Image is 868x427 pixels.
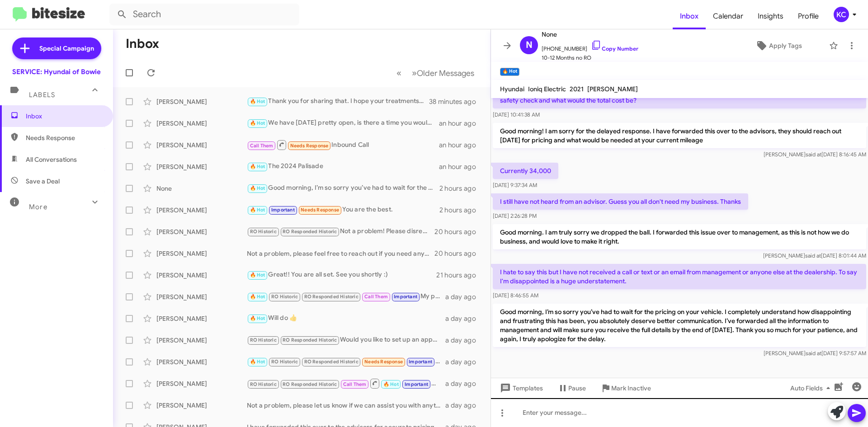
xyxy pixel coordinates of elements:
div: [PERSON_NAME] [156,227,247,236]
span: Templates [498,380,543,396]
div: [PERSON_NAME] [156,357,247,366]
p: Good morning. I am truly sorry we dropped the ball. I forwarded this issue over to management, as... [493,224,866,249]
div: Will do 👍 [247,313,445,324]
span: RO Historic [271,294,298,300]
div: a day ago [445,401,483,410]
div: Not a problem! Please disregard the system generated text messages [247,226,434,237]
nav: Page navigation example [392,64,480,82]
span: 🔥 Hot [250,185,265,191]
div: SERVICE: Hyundai of Bowie [12,67,101,76]
span: « [396,67,401,79]
span: Inbox [26,112,103,121]
a: Insights [750,3,791,29]
span: [PERSON_NAME] [DATE] 8:16:45 AM [764,151,866,158]
div: [PERSON_NAME] [156,249,247,258]
div: a day ago [445,357,483,366]
span: [PERSON_NAME] [DATE] 8:01:44 AM [763,252,866,259]
span: Ioniq Electric [528,85,566,93]
p: Currently 34,000 [493,163,558,179]
span: Hyundai [500,85,524,93]
span: 10-12 Months no RO [542,53,638,62]
div: [PERSON_NAME] [156,379,247,388]
div: [PERSON_NAME] [156,271,247,280]
span: RO Historic [250,381,277,387]
span: 🔥 Hot [250,164,265,169]
span: Mark Inactive [611,380,651,396]
p: Good morning! I am sorry for the delayed response. I have forwarded this over to the advisors, th... [493,123,866,148]
input: Search [109,4,299,25]
span: Important [394,294,417,300]
span: Important [409,359,432,365]
p: I hate to say this but I have not received a call or text or an email from management or anyone e... [493,264,866,289]
div: an hour ago [439,162,483,171]
div: a day ago [445,379,483,388]
div: a day ago [445,292,483,301]
span: Pause [568,380,586,396]
div: The 2024 Palisade [247,161,439,172]
span: Auto Fields [790,380,834,396]
span: Needs Response [290,143,329,149]
span: said at [805,252,821,259]
div: Thank you for sharing that. I hope your treatments are going as well as possible. I understand th... [247,96,429,107]
span: Needs Response [364,359,403,365]
div: an hour ago [439,119,483,128]
span: [PERSON_NAME] [587,85,638,93]
span: Inbox [673,3,706,29]
span: RO Responded Historic [283,229,337,235]
span: RO Historic [250,337,277,343]
span: Older Messages [417,68,474,78]
button: Templates [491,380,550,396]
span: Call Them [364,294,388,300]
span: None [542,29,638,40]
div: Not a problem, please let us know if we can assist you with anything moving forward. [247,401,445,410]
a: Calendar [706,3,750,29]
div: My pleasure! [247,291,445,302]
span: [DATE] 9:37:34 AM [493,182,537,188]
div: [PERSON_NAME] [156,119,247,128]
span: RO Historic [250,229,277,235]
div: [PERSON_NAME] [156,206,247,215]
div: a day ago [445,336,483,345]
span: [PHONE_NUMBER] [542,40,638,53]
button: Mark Inactive [593,380,658,396]
div: Great!! You are all set. See you shortly :) [247,270,436,280]
span: 🔥 Hot [383,381,399,387]
span: 🔥 Hot [250,294,265,300]
a: Copy Number [591,45,638,52]
button: Auto Fields [783,380,841,396]
div: 21 hours ago [436,271,483,280]
span: 🔥 Hot [250,315,265,321]
span: RO Responded Historic [283,337,337,343]
span: 🔥 Hot [250,99,265,104]
h1: Inbox [126,37,159,51]
p: I still have not heard from an advisor. Guess you all don't need my business. Thanks [493,193,748,210]
div: 38 minutes ago [429,97,483,106]
span: Needs Response [301,207,339,213]
div: [PERSON_NAME] [156,97,247,106]
button: KC [826,7,858,22]
div: Not a problem, please feel free to reach out if you need any assistance. [247,249,434,258]
div: 20 hours ago [434,249,483,258]
div: [PERSON_NAME] [156,292,247,301]
span: 🔥 Hot [250,207,265,213]
span: [DATE] 8:46:55 AM [493,292,538,299]
div: a day ago [445,314,483,323]
span: Important [405,381,428,387]
a: Special Campaign [12,38,101,59]
span: said at [806,151,821,158]
div: [PERSON_NAME] [156,401,247,410]
span: » [412,67,417,79]
p: Good morning, I’m so sorry you’ve had to wait for the pricing on your vehicle. I completely under... [493,304,866,347]
span: Needs Response [26,133,103,142]
span: [DATE] 2:26:28 PM [493,212,537,219]
div: KC [834,7,849,22]
div: [PERSON_NAME] [156,314,247,323]
div: None [156,184,247,193]
a: Profile [791,3,826,29]
span: Save a Deal [26,177,60,186]
div: Great! [247,357,445,367]
button: Pause [550,380,593,396]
